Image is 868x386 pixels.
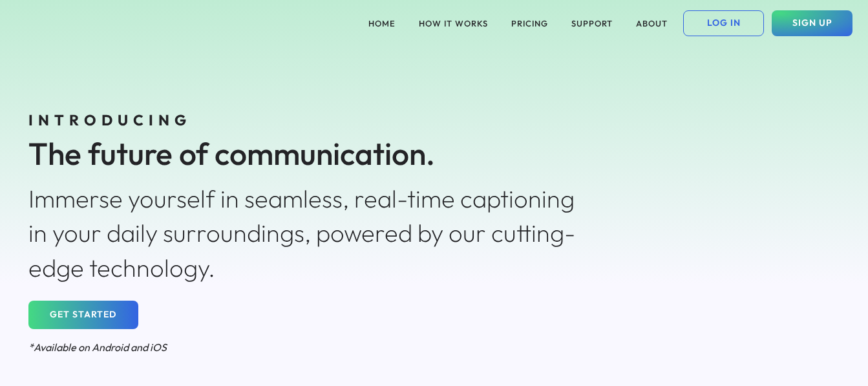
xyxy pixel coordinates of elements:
button: HOW IT WORKS [411,10,496,36]
div: INTRODUCING [28,110,589,131]
button: PRICING [503,10,556,36]
div: The future of communication. [28,132,589,175]
button: SUPPORT [564,10,620,36]
button: HOME [361,10,403,36]
button: ABOUT [628,10,675,36]
button: GET STARTED [28,301,138,329]
button: LOG IN [683,10,764,36]
div: Immerse yourself in seamless, real-time captioning in your daily surroundings, powered by our cut... [28,182,589,285]
button: SIGN UP [772,10,852,36]
img: Hearsight logo [16,8,164,43]
div: *Available on Android and iOS [28,340,589,354]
